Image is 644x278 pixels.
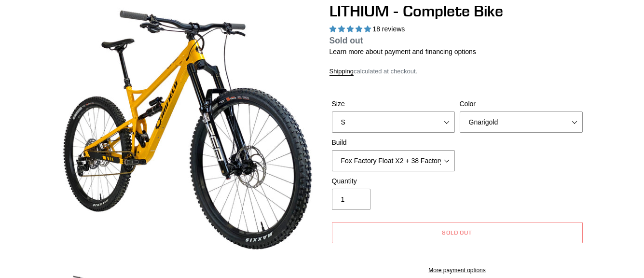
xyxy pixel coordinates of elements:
span: Sold out [442,229,473,236]
a: Learn more about payment and financing options [329,48,476,56]
button: Sold out [332,222,583,243]
span: 5.00 stars [329,25,373,33]
a: More payment options [332,266,583,275]
label: Color [460,99,583,109]
span: 18 reviews [372,25,405,33]
div: calculated at checkout. [329,67,585,76]
label: Quantity [332,176,455,186]
span: Sold out [329,36,363,45]
h1: LITHIUM - Complete Bike [329,2,585,20]
a: Shipping [329,68,354,76]
label: Build [332,138,455,148]
label: Size [332,99,455,109]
